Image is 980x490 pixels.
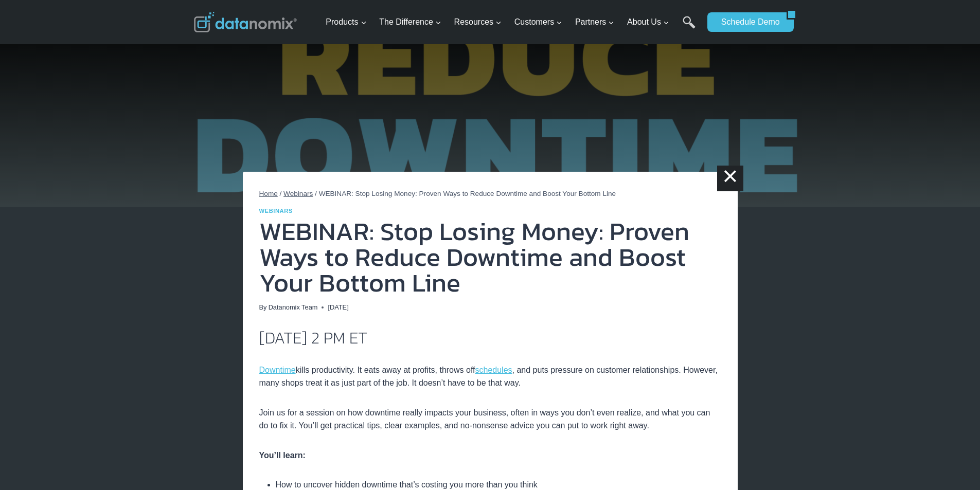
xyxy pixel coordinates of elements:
a: Webinars [283,190,313,197]
span: Partners [575,15,614,29]
h2: [DATE] 2 PM ET [259,330,721,346]
a: × [717,166,743,191]
span: Customers [514,15,562,29]
span: WEBINAR: Stop Losing Money: Proven Ways to Reduce Downtime and Boost Your Bottom Line [319,190,616,197]
span: About Us [627,15,669,29]
nav: Breadcrumbs [259,188,721,199]
a: Webinars [259,208,293,214]
p: kills productivity. It eats away at profits, throws off , and puts pressure on customer relations... [259,364,721,390]
span: Resources [454,15,502,29]
span: The Difference [379,15,441,29]
h1: WEBINAR: Stop Losing Money: Proven Ways to Reduce Downtime and Boost Your Bottom Line [259,219,721,296]
strong: You’ll learn: [259,451,306,460]
img: Datanomix [194,12,297,32]
a: Home [259,190,278,197]
nav: Primary Navigation [322,6,702,39]
a: schedules [475,366,512,374]
a: Schedule Demo [707,12,787,32]
a: Datanomix Team [269,303,318,311]
time: [DATE] [328,302,348,313]
span: By [259,302,267,313]
span: / [280,190,282,197]
p: Join us for a session on how downtime really impacts your business, often in ways you don’t even ... [259,406,721,432]
span: Products [326,15,366,29]
a: Search [683,16,696,39]
span: / [315,190,317,197]
a: Downtime [259,366,296,374]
